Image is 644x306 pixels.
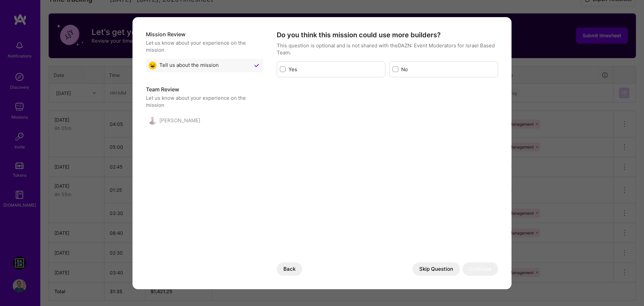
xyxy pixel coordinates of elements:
[146,39,263,53] div: Let us know about your experience on the mission
[277,262,302,276] button: Back
[149,61,157,70] img: Great emoji
[159,61,219,70] span: Tell us about the mission
[413,262,460,276] button: Skip Question
[401,66,495,73] label: No
[146,94,263,108] div: Let us know about your experience on the mission
[149,117,200,125] div: [PERSON_NAME]
[146,31,263,38] h5: Mission Review
[277,31,498,39] h4: Do you think this mission could use more builders?
[253,61,261,70] img: Checkmark
[277,42,498,56] p: This question is optional and is not shared with the DAZN: Event Moderators for Israel Based Team .
[288,66,382,73] label: Yes
[132,17,512,289] div: modal
[463,262,498,276] button: Continue
[149,117,157,125] img: Yam Blumberg
[146,86,263,93] h5: Team Review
